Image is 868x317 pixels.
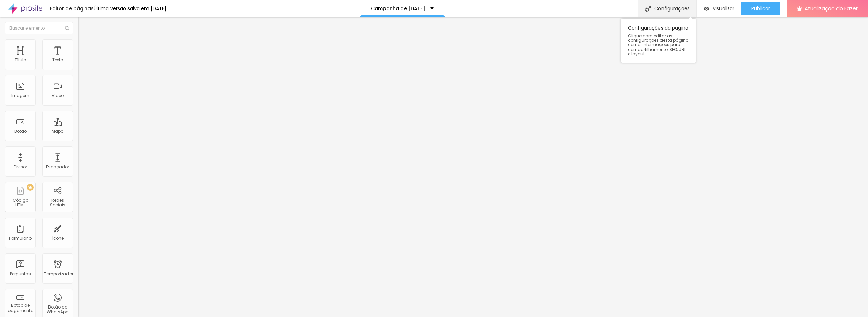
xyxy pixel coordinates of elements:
[52,93,64,98] font: Vídeo
[47,304,68,315] font: Botão do WhatsApp
[9,235,32,241] font: Formulário
[50,5,94,12] font: Editor de páginas
[65,26,69,30] img: Ícone
[654,5,690,12] font: Configurações
[741,2,780,15] button: Publicar
[10,271,31,277] font: Perguntas
[5,22,73,34] input: Buscar elemento
[805,5,858,12] font: Atualização do Fazer
[46,164,69,170] font: Espaçador
[371,5,425,12] font: Campanha de [DATE]
[44,271,73,277] font: Temporizador
[751,5,770,12] font: Publicar
[8,302,33,313] font: Botão de pagamento
[14,164,27,170] font: Divisor
[94,5,166,12] font: Última versão salva em [DATE]
[14,128,27,134] font: Botão
[13,197,28,208] font: Código HTML
[697,2,741,15] button: Visualizar
[50,197,65,208] font: Redes Sociais
[628,33,689,57] font: Clique para editar as configurações desta página como: Informações para compartilhamento, SEO, UR...
[645,6,651,12] img: Ícone
[78,17,868,317] iframe: Editor
[52,128,64,134] font: Mapa
[52,235,64,241] font: Ícone
[11,93,29,98] font: Imagem
[15,57,26,63] font: Título
[704,6,709,12] img: view-1.svg
[713,5,734,12] font: Visualizar
[52,57,63,63] font: Texto
[628,24,688,31] font: Configurações da página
